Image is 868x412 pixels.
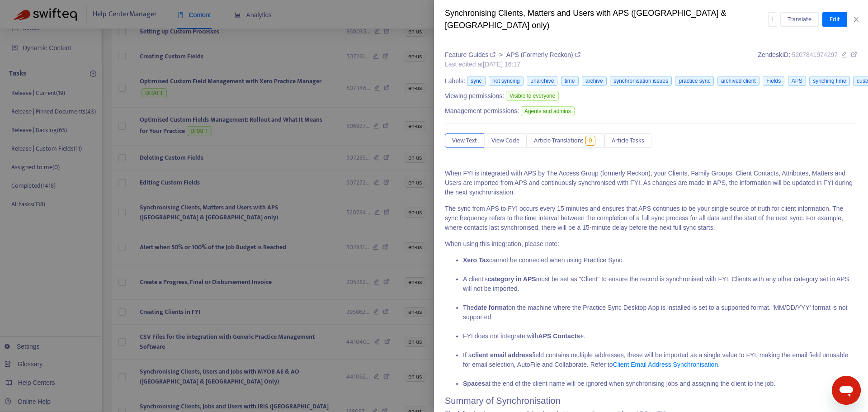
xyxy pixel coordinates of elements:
[463,256,857,275] li: cannot be connected when using Practice Sync.
[445,50,580,60] div: >
[769,16,776,22] span: more
[474,304,508,311] strong: date format
[758,50,857,69] div: Zendesk ID:
[467,76,486,86] span: sync
[788,14,811,24] span: Translate
[445,60,580,69] div: Last edited at [DATE] 16:17
[489,76,524,86] span: not syncing
[538,332,584,340] strong: APS Contacts+
[445,106,519,116] span: Management permissions:
[830,14,840,24] span: Edit
[612,136,644,146] span: Article Tasks
[527,133,604,148] button: Article Translations0
[717,76,759,86] span: archived client
[613,361,718,368] a: Client Email Address Synchronisation
[472,351,532,359] strong: client email address
[585,136,596,146] span: 0
[463,256,489,264] strong: Xero Tax
[452,136,477,146] span: View Text
[521,106,575,116] span: Agents and admins
[506,51,580,58] a: APS (Formerly Reckon)
[763,76,784,86] span: Fields
[527,76,557,86] span: unarchive
[445,51,497,58] a: Feature Guides
[463,275,857,303] li: A client's must be set as "Client" to ensure the record is synchronised with FYI. Clients with an...
[822,12,847,27] button: Edit
[809,76,849,86] span: synching time
[534,136,584,146] span: Article Translations
[491,136,519,146] span: View Code
[445,91,504,101] span: Viewing permissions:
[463,331,857,350] li: FYI does not integrate with .
[853,16,860,23] span: close
[792,51,838,58] span: 5207841974297
[445,133,484,148] button: View Text
[610,76,672,86] span: synchronisation issues
[780,12,819,27] button: Translate
[463,303,857,331] li: The on the machine where the Practice Sync Desktop App is installed is set to a supported format....
[788,76,806,86] span: APS
[582,76,607,86] span: archive
[832,376,861,405] iframe: Button to launch messaging window
[445,204,857,232] p: The sync from APS to FYI occurs every 15 minutes and ensures that APS continues to be your single...
[463,350,857,379] li: If a field contains multiple addresses, these will be imported as a single value to FYI, making t...
[445,169,857,197] p: When FYI is integrated with APS by The Access Group (formerly Reckon), your Clients, Family Group...
[675,76,714,86] span: practice sync
[445,239,857,249] p: When using this integration, please note:
[463,380,485,387] strong: Spaces
[561,76,579,86] span: time
[768,12,777,27] button: more
[445,395,857,406] h2: Summary of Synchronisation
[604,133,651,148] button: Article Tasks
[445,76,465,86] span: Labels:
[488,275,536,283] strong: category in APS
[850,15,863,24] button: Close
[445,7,768,32] div: Synchronising Clients, Matters and Users with APS ([GEOGRAPHIC_DATA] & [GEOGRAPHIC_DATA] only)
[484,133,527,148] button: View Code
[506,91,559,101] span: Visible to everyone
[463,379,857,388] li: at the end of the client name will be ignored when synchronising jobs and assigning the client to...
